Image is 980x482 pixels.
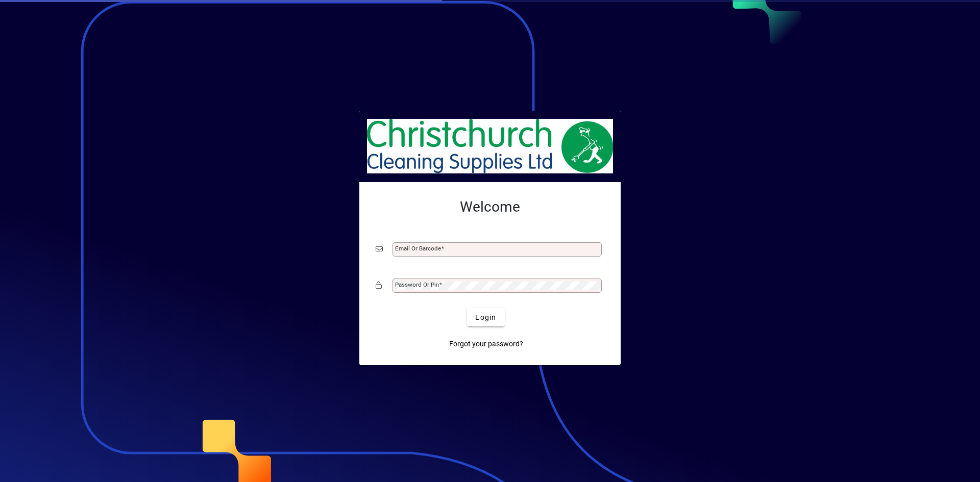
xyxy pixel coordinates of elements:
[376,198,604,216] h2: Welcome
[467,308,504,326] button: Login
[395,245,441,252] mat-label: Email or Barcode
[475,312,496,323] span: Login
[445,335,527,353] a: Forgot your password?
[449,339,523,349] span: Forgot your password?
[395,281,439,288] mat-label: Password or Pin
